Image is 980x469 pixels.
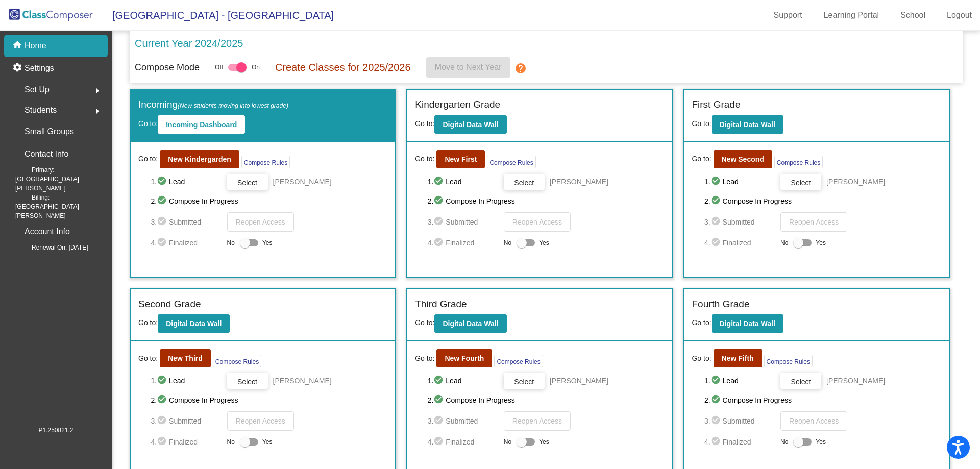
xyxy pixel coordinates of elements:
span: No [504,238,511,248]
label: Second Grade [138,297,201,312]
span: 4. Finalized [151,436,222,448]
p: Current Year 2024/2025 [135,36,243,51]
mat-icon: check_circle [157,375,169,387]
a: Support [766,7,811,23]
mat-icon: check_circle [433,237,446,249]
mat-icon: check_circle [157,237,169,249]
button: Reopen Access [780,212,847,232]
b: Digital Data Wall [443,120,498,129]
label: Third Grade [415,297,467,312]
mat-icon: check_circle [710,195,723,207]
p: Small Groups [24,125,74,139]
span: No [227,238,235,248]
button: New Fourth [436,349,492,367]
b: Digital Data Wall [720,120,775,129]
label: Fourth Grade [692,297,749,312]
span: Select [791,179,811,187]
button: New Third [160,349,211,367]
span: Billing: [GEOGRAPHIC_DATA][PERSON_NAME] [15,193,108,220]
mat-icon: check_circle [710,394,723,406]
span: Reopen Access [512,417,562,425]
span: (New students moving into lowest grade) [178,102,288,109]
span: On [252,63,260,72]
span: 1. Lead [151,176,222,188]
span: 1. Lead [704,375,775,387]
span: Select [514,378,534,386]
span: Yes [816,436,826,448]
span: Go to: [415,318,434,327]
mat-icon: check_circle [157,216,169,228]
span: Yes [262,436,273,448]
span: 2. Compose In Progress [151,394,387,406]
span: [PERSON_NAME] [273,177,332,187]
span: 2. Compose In Progress [151,195,387,207]
button: Reopen Access [227,411,294,431]
b: Digital Data Wall [166,319,222,328]
span: Renewal On: [DATE] [15,243,88,252]
button: Select [780,373,821,389]
label: First Grade [692,97,740,112]
mat-icon: check_circle [433,436,446,448]
span: No [780,437,788,447]
mat-icon: check_circle [710,237,723,249]
button: Reopen Access [780,411,847,431]
mat-icon: check_circle [157,415,169,427]
mat-icon: check_circle [710,436,723,448]
button: Move to Next Year [426,57,510,78]
mat-icon: check_circle [710,176,723,188]
mat-icon: home [12,40,24,52]
button: Select [227,373,268,389]
b: New Second [722,155,764,163]
span: Go to: [415,119,434,128]
button: Select [504,174,545,190]
mat-icon: check_circle [157,436,169,448]
button: Select [504,373,545,389]
span: [PERSON_NAME] [826,376,885,386]
span: Yes [262,237,273,249]
span: 4. Finalized [428,436,499,448]
span: Set Up [24,83,50,97]
span: Reopen Access [512,218,562,226]
mat-icon: check_circle [433,375,446,387]
span: Go to: [138,119,158,128]
mat-icon: check_circle [157,394,169,406]
button: Select [780,174,821,190]
span: Go to: [138,353,158,364]
p: Account Info [24,225,70,239]
span: Go to: [692,119,711,128]
b: New Kindergarden [168,155,231,163]
button: Reopen Access [504,411,571,431]
span: Select [237,179,257,187]
span: 1. Lead [151,375,222,387]
span: [PERSON_NAME] [550,177,608,187]
span: 1. Lead [704,176,775,188]
button: Compose Rules [494,355,543,367]
span: Yes [539,436,549,448]
b: Incoming Dashboard [166,120,237,129]
button: Incoming Dashboard [158,115,245,134]
a: Logout [939,7,980,23]
span: Primary: [GEOGRAPHIC_DATA][PERSON_NAME] [15,165,108,193]
span: 3. Submitted [704,216,775,228]
span: Reopen Access [236,417,285,425]
b: New Fourth [445,354,484,362]
p: Settings [24,62,54,75]
button: Digital Data Wall [712,314,783,333]
b: Digital Data Wall [720,319,775,328]
span: [PERSON_NAME] [550,376,608,386]
span: 2. Compose In Progress [428,195,665,207]
button: Compose Rules [774,156,823,168]
span: 2. Compose In Progress [704,394,941,406]
button: Reopen Access [227,212,294,232]
mat-icon: check_circle [710,216,723,228]
span: 1. Lead [428,375,499,387]
span: Select [237,378,257,386]
mat-icon: check_circle [433,394,446,406]
span: 4. Finalized [428,237,499,249]
span: Go to: [692,154,711,164]
p: Home [24,40,46,52]
p: Compose Mode [135,61,200,75]
button: Compose Rules [213,355,261,367]
a: School [892,7,934,23]
span: 3. Submitted [704,415,775,427]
